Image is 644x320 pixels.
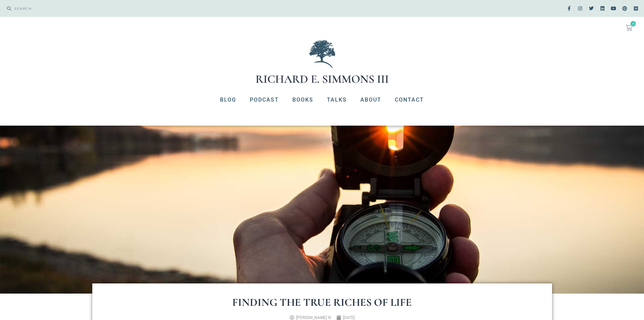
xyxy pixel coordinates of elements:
a: Blog [213,91,243,109]
input: SEARCH [11,3,319,14]
a: Talks [320,91,354,109]
a: Podcast [243,91,286,109]
time: [DATE] [343,315,355,320]
span: 0 [630,21,636,26]
a: Books [286,91,320,109]
a: Contact [388,91,431,109]
span: [PERSON_NAME] III [296,315,331,320]
a: 0 [618,20,641,35]
a: About [354,91,388,109]
h1: Finding The True Riches of Life [119,297,525,308]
